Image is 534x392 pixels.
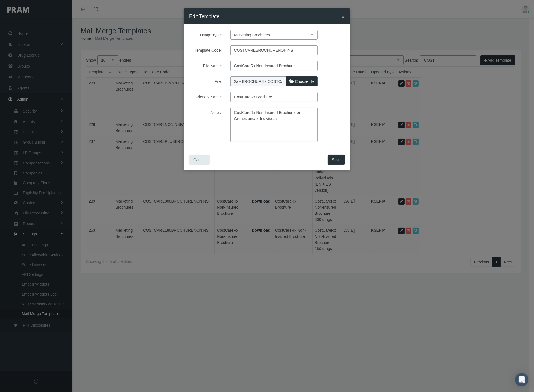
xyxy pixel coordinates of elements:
[230,61,318,71] input: Enter file name
[185,92,226,102] label: Friendly Name:
[185,108,226,142] label: Notes:
[189,13,219,20] h4: Edit Template
[341,14,345,19] button: Close
[230,92,318,102] input: Enter output friendly name
[185,30,226,40] label: Usage Type:
[185,76,226,86] label: File:
[295,79,315,84] span: Choose file
[185,61,226,71] label: File Name:
[332,158,341,162] span: Save
[328,155,345,165] button: Save
[341,13,345,20] span: ×
[185,45,226,55] label: Template Code:
[189,155,210,165] button: Cancel
[515,373,528,386] div: Open Intercom Messenger
[230,45,318,55] input: Enter template code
